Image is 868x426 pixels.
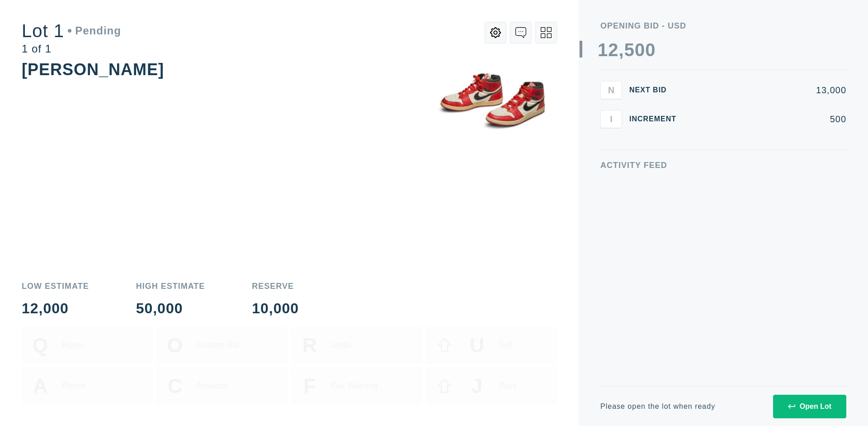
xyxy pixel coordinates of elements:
div: Increment [629,115,684,123]
div: Please open the lot when ready [600,403,715,410]
button: I [600,110,622,128]
div: [PERSON_NAME] [22,60,164,79]
span: N [608,85,614,95]
div: High Estimate [136,282,205,290]
div: 13,000 [691,86,846,95]
span: I [610,114,613,124]
div: 0 [645,41,656,59]
div: Activity Feed [600,161,846,169]
div: 1 of 1 [22,43,121,54]
div: Open Lot [788,402,831,411]
div: Pending [68,25,121,36]
button: Open Lot [773,395,846,418]
div: 0 [635,41,645,59]
div: Reserve [252,282,299,290]
div: Lot 1 [22,22,121,40]
div: 1 [598,41,608,59]
div: , [619,41,624,222]
div: 12,000 [22,301,89,316]
div: Next Bid [629,86,684,94]
div: 2 [608,41,618,59]
div: Low Estimate [22,282,89,290]
div: 500 [691,115,846,124]
div: 50,000 [136,301,205,316]
div: Opening bid - USD [600,22,846,30]
div: 5 [624,41,635,59]
button: N [600,81,622,99]
div: 10,000 [252,301,299,316]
